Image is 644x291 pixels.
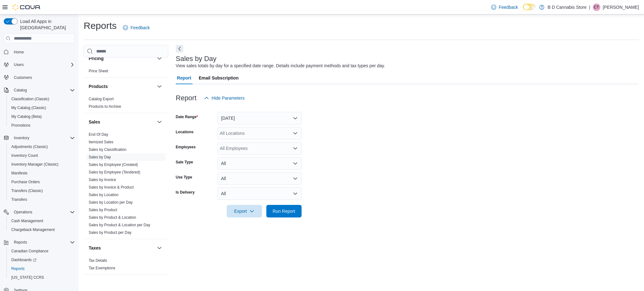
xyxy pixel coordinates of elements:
[11,208,75,216] span: Operations
[89,245,154,251] button: Taxes
[202,92,247,104] button: Hide Parameters
[11,249,48,254] span: Canadian Compliance
[156,244,163,252] button: Taxes
[9,256,75,264] span: Dashboards
[199,72,239,84] span: Email Subscription
[11,239,30,246] button: Reports
[89,170,140,174] a: Sales by Employee (Tendered)
[6,178,77,186] button: Purchase Orders
[176,129,194,135] label: Locations
[89,55,103,62] h3: Pricing
[227,205,262,217] button: Export
[89,104,121,109] a: Products to Archive
[9,113,75,120] span: My Catalog (Beta)
[89,245,101,251] h3: Taxes
[120,21,152,34] a: Feedback
[9,104,49,112] a: My Catalog (Classic)
[6,186,77,195] button: Transfers (Classic)
[89,266,115,271] span: Tax Exemptions
[89,258,107,263] a: Tax Details
[9,187,45,195] a: Transfers (Classic)
[9,143,75,151] span: Adjustments (Classic)
[6,225,77,234] button: Chargeback Management
[273,208,295,214] span: Run Report
[89,69,108,73] a: Price Sheet
[9,152,75,159] span: Inventory Count
[89,132,108,137] a: End Of Day
[11,74,75,81] span: Customers
[9,274,75,281] span: Washington CCRS
[177,72,191,84] span: Report
[6,160,77,169] button: Inventory Manager (Classic)
[89,147,126,152] span: Sales by Classification
[6,273,77,282] button: [US_STATE] CCRS
[217,157,302,170] button: All
[9,247,51,255] a: Canadian Compliance
[11,239,75,246] span: Reports
[293,146,298,151] button: Open list of options
[89,162,138,167] a: Sales by Employee (Created)
[176,45,183,52] button: Next
[6,112,77,121] button: My Catalog (Beta)
[89,140,114,144] a: Itemized Sales
[89,230,131,235] a: Sales by Product per Day
[11,105,46,110] span: My Catalog (Classic)
[6,247,77,255] button: Canadian Compliance
[9,95,52,103] a: Classification (Classic)
[9,178,42,186] a: Purchase Orders
[11,257,36,262] span: Dashboards
[89,185,134,190] span: Sales by Invoice & Product
[176,145,196,150] label: Employees
[9,265,75,272] span: Reports
[9,113,44,120] a: My Catalog (Beta)
[489,1,520,14] a: Feedback
[6,142,77,151] button: Adjustments (Classic)
[6,103,77,112] button: My Catalog (Classic)
[11,134,75,142] span: Inventory
[9,95,75,103] span: Classification (Classic)
[89,192,119,197] span: Sales by Location
[11,61,75,69] span: Users
[9,122,75,129] span: Promotions
[18,18,75,31] span: Load All Apps in [GEOGRAPHIC_DATA]
[9,226,57,233] a: Chargeback Management
[9,187,75,195] span: Transfers (Classic)
[176,175,192,180] label: Use Type
[176,160,193,165] label: Sale Type
[84,67,168,77] div: Pricing
[523,4,536,10] input: Dark Mode
[589,3,590,11] p: |
[499,4,518,10] span: Feedback
[6,217,77,225] button: Cash Management
[11,48,26,56] a: Home
[293,131,298,136] button: Open list of options
[6,95,77,103] button: Classification (Classic)
[6,195,77,204] button: Transfers
[156,55,163,62] button: Pricing
[1,208,77,217] button: Operations
[6,255,77,264] a: Dashboards
[89,170,140,175] span: Sales by Employee (Tendered)
[89,132,108,137] span: End Of Day
[594,3,599,11] span: CT
[176,55,217,63] h3: Sales by Day
[6,169,77,178] button: Manifests
[217,187,302,200] button: All
[11,197,27,202] span: Transfers
[9,143,50,151] a: Adjustments (Classic)
[6,264,77,273] button: Reports
[14,210,32,215] span: Operations
[603,3,639,11] p: [PERSON_NAME]
[11,114,42,119] span: My Catalog (Beta)
[89,155,111,160] span: Sales by Day
[1,60,77,69] button: Users
[89,200,133,205] a: Sales by Location per Day
[11,171,27,176] span: Manifests
[14,50,24,55] span: Home
[11,48,75,56] span: Home
[11,162,58,167] span: Inventory Manager (Classic)
[84,19,117,32] h1: Reports
[11,208,35,216] button: Operations
[14,62,24,67] span: Users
